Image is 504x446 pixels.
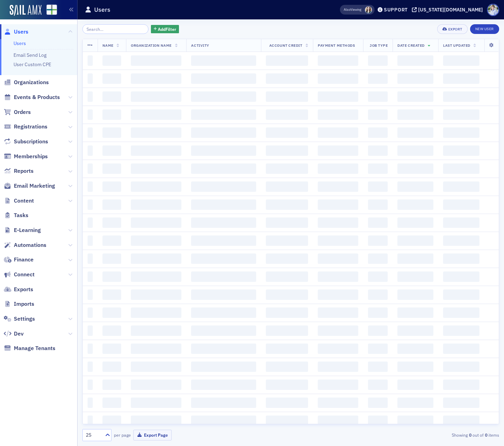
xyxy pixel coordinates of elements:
[266,307,308,318] span: ‌
[158,26,176,32] span: Add Filter
[397,253,433,264] span: ‌
[4,153,48,160] a: Memberships
[86,431,101,439] div: 25
[266,253,308,264] span: ‌
[88,127,93,138] span: ‌
[318,217,358,228] span: ‌
[88,398,93,408] span: ‌
[397,398,433,408] span: ‌
[368,344,388,354] span: ‌
[88,271,93,282] span: ‌
[191,416,256,426] span: ‌
[102,199,121,210] span: ‌
[191,43,209,48] span: Activity
[191,235,256,246] span: ‌
[266,271,308,282] span: ‌
[397,109,433,120] span: ‌
[191,145,256,156] span: ‌
[318,109,358,120] span: ‌
[131,362,181,372] span: ‌
[443,145,479,156] span: ‌
[368,271,388,282] span: ‌
[412,7,485,12] button: [US_STATE][DOMAIN_NAME]
[318,235,358,246] span: ‌
[131,55,181,66] span: ‌
[191,73,256,84] span: ‌
[4,79,49,86] a: Organizations
[443,271,479,282] span: ‌
[365,6,372,14] span: Sarah Lowery
[102,55,121,66] span: ‌
[14,197,34,205] span: Content
[443,253,479,264] span: ‌
[131,145,181,156] span: ‌
[14,79,49,86] span: Organizations
[4,315,35,323] a: Settings
[102,163,121,174] span: ‌
[191,109,256,120] span: ‌
[4,138,48,145] a: Subscriptions
[397,362,433,372] span: ‌
[102,325,121,336] span: ‌
[14,123,47,131] span: Registrations
[88,109,93,120] span: ‌
[318,55,358,66] span: ‌
[318,344,358,354] span: ‌
[318,163,358,174] span: ‌
[102,398,121,408] span: ‌
[131,217,181,228] span: ‌
[4,108,31,116] a: Orders
[88,55,93,66] span: ‌
[191,253,256,264] span: ‌
[397,416,433,426] span: ‌
[397,344,433,354] span: ‌
[131,235,181,246] span: ‌
[318,362,358,372] span: ‌
[368,289,388,300] span: ‌
[266,380,308,390] span: ‌
[266,199,308,210] span: ‌
[131,163,181,174] span: ‌
[191,380,256,390] span: ‌
[368,163,388,174] span: ‌
[14,315,35,323] span: Settings
[368,109,388,120] span: ‌
[88,416,93,426] span: ‌
[397,289,433,300] span: ‌
[131,127,181,138] span: ‌
[443,307,479,318] span: ‌
[318,398,358,408] span: ‌
[88,91,93,102] span: ‌
[4,226,41,234] a: E-Learning
[266,163,308,174] span: ‌
[10,5,42,16] a: SailAMX
[102,109,121,120] span: ‌
[14,256,34,264] span: Finance
[397,307,433,318] span: ‌
[266,217,308,228] span: ‌
[318,43,355,48] span: Payment Methods
[14,345,55,352] span: Manage Tenants
[443,199,479,210] span: ‌
[266,325,308,336] span: ‌
[443,380,479,390] span: ‌
[368,73,388,84] span: ‌
[102,362,121,372] span: ‌
[266,289,308,300] span: ‌
[88,380,93,390] span: ‌
[368,362,388,372] span: ‌
[443,73,479,84] span: ‌
[191,344,256,354] span: ‌
[368,325,388,336] span: ‌
[266,73,308,84] span: ‌
[102,271,121,282] span: ‌
[266,55,308,66] span: ‌
[384,7,408,13] div: Support
[318,289,358,300] span: ‌
[4,123,47,131] a: Registrations
[443,325,479,336] span: ‌
[318,145,358,156] span: ‌
[318,325,358,336] span: ‌
[397,73,433,84] span: ‌
[443,416,479,426] span: ‌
